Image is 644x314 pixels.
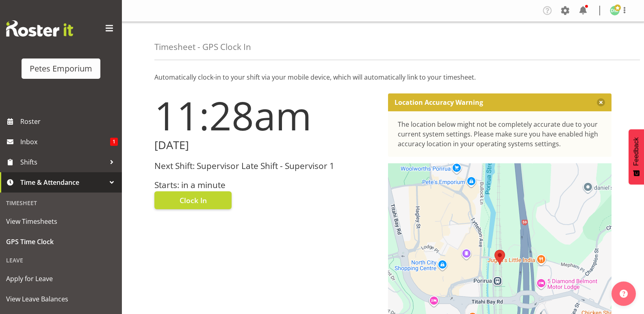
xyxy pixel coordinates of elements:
[2,195,120,211] div: Timesheet
[2,289,120,309] a: View Leave Balances
[20,176,106,188] span: Time & Attendance
[180,195,207,206] span: Clock In
[154,191,232,209] button: Clock In
[629,129,644,184] button: Feedback - Show survey
[6,273,116,285] span: Apply for Leave
[154,139,378,152] h2: [DATE]
[154,42,251,52] h4: Timesheet - GPS Clock In
[2,252,120,269] div: Leave
[154,72,611,82] p: Automatically clock-in to your shift via your mobile device, which will automatically link to you...
[398,119,602,149] div: The location below might not be completely accurate due to your current system settings. Please m...
[2,269,120,289] a: Apply for Leave
[30,63,92,75] div: Petes Emporium
[154,161,378,171] h3: Next Shift: Supervisor Late Shift - Supervisor 1
[20,156,106,168] span: Shifts
[2,211,120,232] a: View Timesheets
[6,20,73,37] img: Rosterit website logo
[395,98,483,106] p: Location Accuracy Warning
[20,115,118,128] span: Roster
[6,293,116,305] span: View Leave Balances
[6,236,116,248] span: GPS Time Clock
[110,138,118,146] span: 1
[154,180,378,190] h3: Starts: in a minute
[633,137,640,166] span: Feedback
[597,98,605,106] button: Close message
[20,136,110,148] span: Inbox
[6,215,116,227] span: View Timesheets
[2,232,120,252] a: GPS Time Clock
[610,6,620,15] img: david-mcauley697.jpg
[154,93,378,137] h1: 11:28am
[620,290,628,298] img: help-xxl-2.png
